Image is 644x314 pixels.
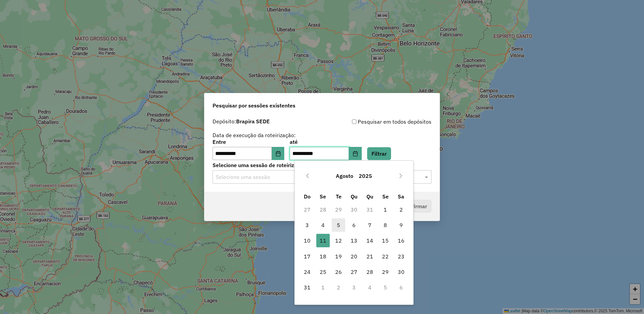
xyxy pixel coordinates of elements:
[316,265,330,279] span: 25
[299,264,315,280] td: 24
[356,168,375,184] button: Choose Year
[290,138,361,146] label: até
[213,138,284,146] label: Entre
[378,249,393,264] td: 22
[272,147,285,160] button: Choose Date
[398,193,404,200] span: Sa
[315,280,331,295] td: 1
[315,233,331,248] td: 11
[299,233,315,248] td: 10
[332,250,345,263] span: 19
[299,280,315,295] td: 31
[394,203,408,216] span: 2
[393,249,409,264] td: 23
[362,264,378,280] td: 28
[379,265,392,279] span: 29
[331,280,346,295] td: 2
[379,203,392,216] span: 1
[331,233,346,248] td: 12
[213,131,296,139] label: Data de execução da roteirização:
[299,249,315,264] td: 17
[331,217,346,233] td: 5
[332,265,345,279] span: 26
[347,234,361,247] span: 13
[363,234,377,247] span: 14
[346,201,362,217] td: 30
[367,147,391,160] button: Filtrar
[351,193,357,200] span: Qu
[331,249,346,264] td: 19
[363,250,377,263] span: 21
[213,161,431,169] label: Selecione uma sessão de roteirização:
[300,218,314,232] span: 3
[331,264,346,280] td: 26
[316,234,330,247] span: 11
[347,250,361,263] span: 20
[299,201,315,217] td: 27
[213,101,295,109] span: Pesquisar por sessões existentes
[378,280,393,295] td: 5
[300,265,314,279] span: 24
[302,170,313,181] button: Previous Month
[331,201,346,217] td: 29
[300,250,314,263] span: 17
[393,217,409,233] td: 9
[347,265,361,279] span: 27
[315,264,331,280] td: 25
[333,168,356,184] button: Choose Month
[349,147,362,160] button: Choose Date
[299,217,315,233] td: 3
[322,118,431,126] div: Pesquisar em todos depósitos
[300,234,314,247] span: 10
[213,117,270,125] label: Depósito:
[347,218,361,232] span: 6
[379,234,392,247] span: 15
[393,280,409,295] td: 6
[300,281,314,294] span: 31
[393,264,409,280] td: 30
[363,218,377,232] span: 7
[346,217,362,233] td: 6
[315,217,331,233] td: 4
[378,217,393,233] td: 8
[316,250,330,263] span: 18
[378,264,393,280] td: 29
[294,160,414,305] div: Choose Date
[332,234,345,247] span: 12
[346,249,362,264] td: 20
[379,250,392,263] span: 22
[393,233,409,248] td: 16
[346,280,362,295] td: 3
[336,193,342,200] span: Te
[378,201,393,217] td: 1
[362,280,378,295] td: 4
[332,218,345,232] span: 5
[394,234,408,247] span: 16
[394,218,408,232] span: 9
[394,265,408,279] span: 30
[362,249,378,264] td: 21
[382,193,389,200] span: Se
[315,201,331,217] td: 28
[378,233,393,248] td: 15
[362,201,378,217] td: 31
[379,218,392,232] span: 8
[304,193,311,200] span: Do
[316,218,330,232] span: 4
[363,265,377,279] span: 28
[366,193,373,200] span: Qu
[236,118,270,125] strong: Brapira SEDE
[320,193,326,200] span: Se
[394,250,408,263] span: 23
[315,249,331,264] td: 18
[346,233,362,248] td: 13
[393,201,409,217] td: 2
[362,217,378,233] td: 7
[346,264,362,280] td: 27
[362,233,378,248] td: 14
[395,170,406,181] button: Next Month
